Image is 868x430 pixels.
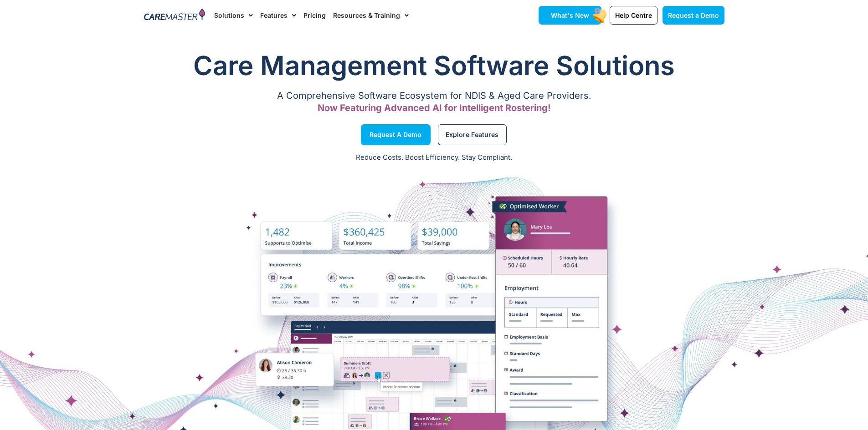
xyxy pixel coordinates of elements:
a: Help Centre [610,6,657,25]
a: Request a Demo [663,6,724,25]
a: Request a Demo [361,124,431,145]
p: A Comprehensive Software Ecosystem for NDIS & Aged Care Providers. [144,93,724,99]
p: Reduce Costs. Boost Efficiency. Stay Compliant. [5,152,863,163]
a: Explore Features [438,124,507,145]
span: What's New [551,11,589,19]
span: Now Featuring Advanced AI for Intelligent Rostering! [318,102,551,113]
span: Request a Demo [668,11,719,19]
span: Request a Demo [370,132,421,137]
a: What's New [539,6,601,25]
h1: Care Management Software Solutions [144,47,724,84]
span: Explore Features [446,132,498,137]
img: CareMaster Logo [144,9,205,22]
span: Help Centre [615,11,652,19]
